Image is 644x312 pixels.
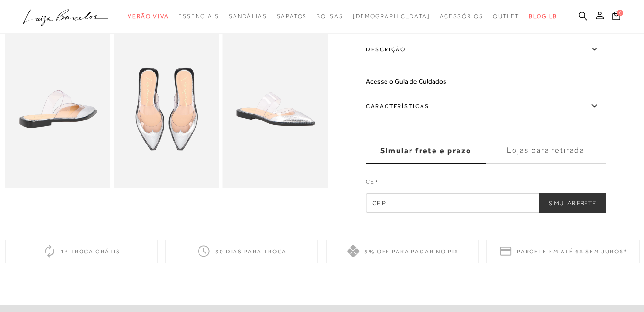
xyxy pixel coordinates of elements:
div: Parcele em até 6x sem juros* [486,240,639,263]
a: Acesse o Guia de Cuidados [366,77,446,85]
a: noSubCategoriesText [493,8,520,25]
a: BLOG LB [529,8,557,25]
span: BLOG LB [529,13,557,20]
input: CEP [366,193,606,213]
span: Essenciais [178,13,219,20]
div: 5% off para pagar no PIX [326,240,479,263]
span: Sandálias [229,13,267,20]
label: CEP [366,178,606,191]
label: Descrição [366,36,606,63]
span: Bolsas [316,13,343,20]
a: noSubCategoriesText [277,8,307,25]
img: image [222,30,328,188]
span: Acessórios [440,13,483,20]
a: noSubCategoriesText [178,8,219,25]
span: Sapatos [277,13,307,20]
span: Verão Viva [128,13,169,20]
img: image [114,30,219,188]
span: 0 [617,10,623,16]
div: 1ª troca grátis [5,240,158,263]
button: 0 [609,11,623,24]
span: Outlet [493,13,520,20]
button: Simular Frete [539,193,606,213]
a: noSubCategoriesText [229,8,267,25]
label: Lojas para retirada [486,138,606,164]
a: noSubCategoriesText [440,8,483,25]
a: noSubCategoriesText [353,8,430,25]
a: noSubCategoriesText [316,8,343,25]
div: 30 dias para troca [165,240,318,263]
span: [DEMOGRAPHIC_DATA] [353,13,430,20]
a: noSubCategoriesText [128,8,169,25]
label: Características [366,92,606,120]
img: image [5,30,110,188]
label: Simular frete e prazo [366,138,486,164]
